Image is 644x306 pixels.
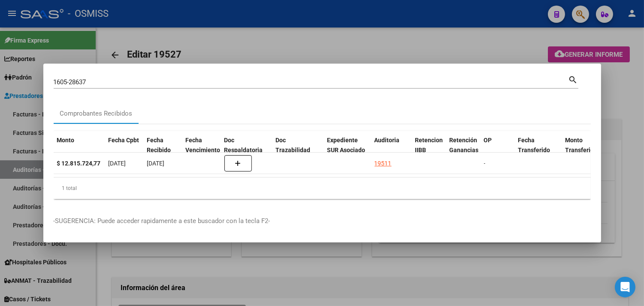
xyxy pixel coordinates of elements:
[518,137,550,153] span: Fecha Transferido
[568,74,578,84] mat-icon: search
[514,131,562,169] datatable-header-cell: Fecha Transferido
[446,131,480,169] datatable-header-cell: Retención Ganancias
[109,160,126,167] span: [DATE]
[275,137,310,153] span: Doc Trazabilidad
[562,131,609,169] datatable-header-cell: Monto Transferido
[415,137,443,153] span: Retencion IIBB
[484,137,492,144] span: OP
[182,131,221,169] datatable-header-cell: Fecha Vencimiento
[105,131,143,169] datatable-header-cell: Fecha Cpbt
[147,137,171,153] span: Fecha Recibido
[615,277,635,297] div: Open Intercom Messenger
[324,131,371,169] datatable-header-cell: Expediente SUR Asociado
[480,131,514,169] datatable-header-cell: OP
[57,160,101,167] strong: $ 12.815.724,77
[375,159,392,168] div: 19511
[565,137,597,153] span: Monto Transferido
[54,216,591,226] p: -SUGERENCIA: Puede acceder rapidamente a este buscador con la tecla F2-
[147,160,165,167] span: [DATE]
[484,160,486,167] span: -
[411,131,446,169] datatable-header-cell: Retencion IIBB
[53,131,105,169] datatable-header-cell: Monto
[449,137,478,153] span: Retención Ganancias
[54,177,591,199] div: 1 total
[143,131,182,169] datatable-header-cell: Fecha Recibido
[221,131,272,169] datatable-header-cell: Doc Respaldatoria
[272,131,324,169] datatable-header-cell: Doc Trazabilidad
[57,137,74,144] span: Monto
[374,137,399,144] span: Auditoria
[224,137,263,153] span: Doc Respaldatoria
[60,109,133,119] div: Comprobantes Recibidos
[327,137,365,153] span: Expediente SUR Asociado
[185,137,220,153] span: Fecha Vencimiento
[108,137,139,144] span: Fecha Cpbt
[371,131,411,169] datatable-header-cell: Auditoria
